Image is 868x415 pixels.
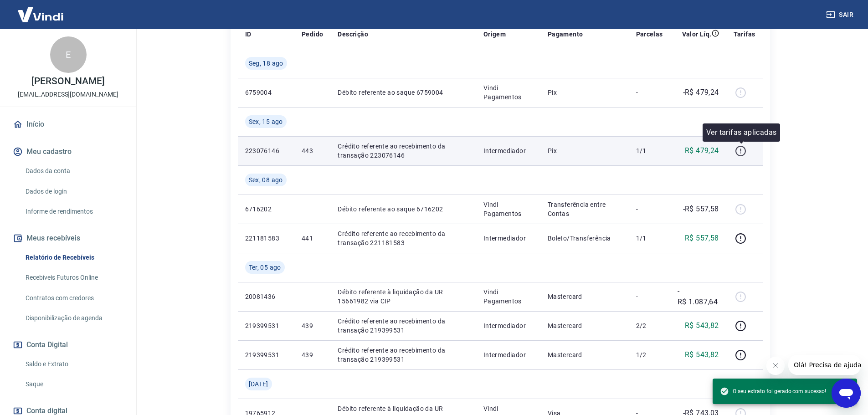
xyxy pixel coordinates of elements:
button: Meus recebíveis [11,228,125,248]
p: - [636,205,663,214]
p: Crédito referente ao recebimento da transação 219399531 [338,346,469,364]
span: Ter, 05 ago [249,263,281,272]
a: Contratos com credores [22,289,125,307]
p: - [636,88,663,97]
button: Sair [824,6,857,23]
p: 6716202 [245,205,287,214]
p: 1/1 [636,234,663,243]
p: Débito referente ao saque 6759004 [338,88,469,97]
p: 2/2 [636,321,663,330]
p: 441 [302,234,323,243]
p: 6759004 [245,88,287,97]
p: Pix [548,146,621,155]
iframe: Fechar mensagem [766,357,785,375]
p: Crédito referente ao recebimento da transação 223076146 [338,142,469,160]
p: 219399531 [245,321,287,330]
p: Vindi Pagamentos [483,83,533,102]
p: Pix [548,88,621,97]
p: Valor Líq. [682,30,712,39]
p: Crédito referente ao recebimento da transação 219399531 [338,317,469,335]
a: Dados da conta [22,162,125,180]
p: [PERSON_NAME] [31,77,104,86]
p: R$ 479,24 [685,145,719,156]
p: - [636,292,663,301]
p: 439 [302,350,323,359]
a: Disponibilização de agenda [22,309,125,328]
p: Transferência entre Contas [548,200,621,218]
p: 223076146 [245,146,287,155]
div: E [50,36,87,73]
p: Mastercard [548,292,621,301]
span: Sex, 08 ago [249,175,283,184]
button: Meu cadastro [11,142,125,162]
p: Intermediador [483,234,533,243]
p: Intermediador [483,321,533,330]
a: Saque [22,375,125,394]
p: R$ 557,58 [685,233,719,244]
p: -R$ 479,24 [683,87,719,98]
iframe: Botão para abrir a janela de mensagens [832,379,861,408]
p: Descrição [338,30,368,39]
p: Intermediador [483,350,533,359]
img: Vindi [11,0,70,28]
p: Boleto/Transferência [548,234,621,243]
span: Seg, 18 ago [249,59,283,68]
p: Vindi Pagamentos [483,287,533,306]
iframe: Mensagem da empresa [788,355,861,375]
p: Intermediador [483,146,533,155]
a: Informe de rendimentos [22,202,125,221]
p: ID [245,30,252,39]
p: R$ 543,82 [685,349,719,360]
p: 1/1 [636,146,663,155]
p: 439 [302,321,323,330]
span: Sex, 15 ago [249,117,283,126]
a: Relatório de Recebíveis [22,248,125,267]
button: Conta Digital [11,335,125,355]
p: Parcelas [636,30,663,39]
p: R$ 543,82 [685,320,719,331]
p: Mastercard [548,350,621,359]
a: Início [11,114,125,134]
p: 221181583 [245,234,287,243]
a: Saldo e Extrato [22,355,125,374]
span: [DATE] [249,379,268,389]
p: -R$ 557,58 [683,204,719,215]
span: Olá! Precisa de ajuda? [5,6,77,14]
p: 20081436 [245,292,287,301]
p: Vindi Pagamentos [483,200,533,218]
p: Origem [483,30,506,39]
p: 443 [302,146,323,155]
p: [EMAIL_ADDRESS][DOMAIN_NAME] [18,90,118,99]
a: Recebíveis Futuros Online [22,268,125,287]
p: 219399531 [245,350,287,359]
a: Dados de login [22,182,125,201]
p: Mastercard [548,321,621,330]
p: Débito referente à liquidação da UR 15661982 via CIP [338,287,469,306]
p: Crédito referente ao recebimento da transação 221181583 [338,229,469,247]
p: Débito referente ao saque 6716202 [338,205,469,214]
p: 1/2 [636,350,663,359]
p: Pedido [302,30,323,39]
p: -R$ 1.087,64 [678,286,719,307]
p: Pagamento [548,30,583,39]
p: Tarifas [734,30,755,39]
span: O seu extrato foi gerado com sucesso! [720,387,826,396]
p: Ver tarifas aplicadas [706,127,776,138]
